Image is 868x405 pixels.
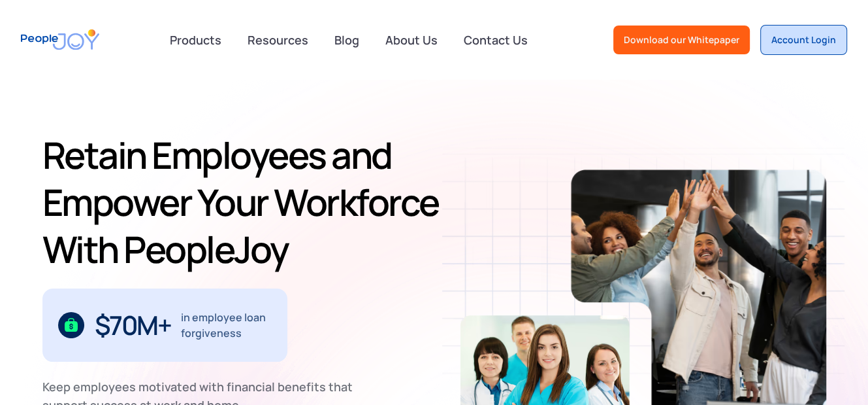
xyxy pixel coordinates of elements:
[95,315,171,336] div: $70M+
[21,21,99,58] a: home
[327,26,367,54] a: Blog
[42,132,450,273] h1: Retain Employees and Empower Your Workforce With PeopleJoy
[181,309,272,341] div: in employee loan forgiveness
[760,25,847,55] a: Account Login
[162,27,229,53] div: Products
[624,33,739,46] div: Download our Whitepaper
[240,26,316,54] a: Resources
[378,26,445,54] a: About Us
[42,289,287,362] div: 1 / 3
[456,26,536,54] a: Contact Us
[613,26,750,54] a: Download our Whitepaper
[771,33,836,46] div: Account Login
